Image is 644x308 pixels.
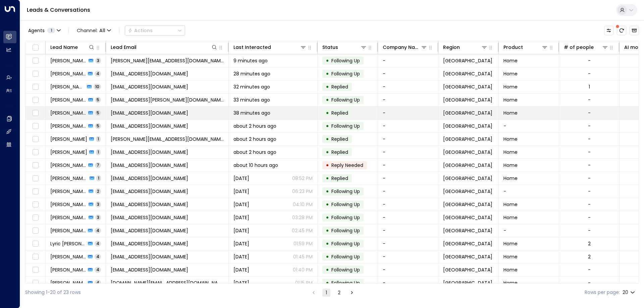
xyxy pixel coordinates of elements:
span: Salvatore Joseph Cusumano [50,162,86,169]
td: - [378,211,438,224]
span: Clinton Township [443,240,492,247]
span: Clinton Township [443,253,492,260]
span: cherylklemanski@gmail.com [111,110,188,116]
span: 32 minutes ago [233,83,270,90]
span: Clinton Township [443,136,492,142]
span: Clinton Township [443,57,492,64]
span: 1 [96,175,101,181]
span: about 2 hours ago [233,136,276,142]
div: - [588,110,591,116]
span: prettycats911@icloud.com [111,188,188,195]
span: Jalon Holland [50,70,86,77]
td: - [378,80,438,93]
span: Toggle select row [31,174,40,183]
div: Lead Name [50,43,95,51]
span: scusumano205@gmail.com [111,162,188,169]
p: 02:45 PM [292,227,313,234]
div: • [326,55,329,66]
span: 2 [95,188,101,194]
div: Last Interacted [233,43,271,51]
span: Toggle select row [31,96,40,104]
span: Toggle select row [31,109,40,117]
p: 03:28 PM [292,214,313,221]
td: - [378,185,438,198]
span: There are new threads available. Refresh the grid to view the latest updates. [617,26,626,35]
span: brittanybergstrom19@gmail.com [111,83,188,90]
span: Following Up [331,227,360,234]
div: • [326,238,329,249]
span: Home [503,280,518,286]
span: Following Up [331,280,360,286]
td: - [499,185,559,198]
div: - [588,136,591,142]
div: # of people [564,43,608,51]
span: 5 [95,97,101,103]
span: Clinton Township [443,266,492,273]
span: Toggle select row [31,70,40,78]
div: Showing 1-20 of 23 rows [25,289,81,296]
span: Yesterday [233,201,249,208]
span: Nadeaja Hogan [50,227,86,234]
span: Toggle select row [31,227,40,235]
span: tracylucas.tl@gmail.com [111,280,224,286]
span: Clinton Township [443,110,492,116]
div: - [588,97,591,103]
span: Channel: [74,26,114,35]
span: Reply Needed [331,162,363,169]
div: 1 [589,83,590,90]
span: 4 [95,280,101,286]
div: • [326,107,329,119]
div: - [588,214,591,221]
span: Agents [28,28,45,33]
span: Home [503,201,518,208]
span: Following Up [331,97,360,103]
span: Matthew Alfano [50,136,87,142]
div: Region [443,43,460,51]
span: Yesterday [233,175,249,182]
span: 33 minutes ago [233,97,270,103]
span: Toggle select row [31,83,40,91]
span: jalonholland@yahoo.com [111,70,188,77]
span: Cynthia Maynor [50,266,86,273]
p: 01:59 PM [293,240,313,247]
span: 4 [95,228,101,233]
div: Status [322,43,338,51]
span: Lori Donnelly [50,57,87,64]
span: Clinton Township [443,214,492,221]
div: • [326,199,329,210]
span: Toggle select row [31,200,40,209]
span: Home [503,149,518,156]
span: 4 [95,71,101,76]
td: - [378,198,438,211]
span: Clinton Township [443,83,492,90]
span: Following Up [331,214,360,221]
td: - [499,224,559,237]
div: • [326,146,329,158]
span: 7 [95,162,101,168]
span: Yesterday [233,253,249,260]
span: micheleopdyke2021@gmail.com [111,201,188,208]
span: Yesterday [233,280,249,286]
span: William H plummer [50,214,87,221]
span: Tracy Lucas [50,280,86,286]
span: Following Up [331,123,360,129]
div: • [326,120,329,132]
span: Clinton Township [443,123,492,129]
div: • [326,160,329,171]
div: Product [503,43,548,51]
td: - [499,120,559,132]
span: Toggle select row [31,266,40,274]
span: Toggle select row [31,279,40,287]
button: Customize [604,26,613,35]
span: Following Up [331,70,360,77]
span: Clinton Township [443,175,492,182]
span: Michele Opdyke [50,201,87,208]
span: Kaitlyn Stephens [50,149,87,156]
span: Toggle select row [31,148,40,157]
span: Following Up [331,201,360,208]
label: Rows per page: [585,289,620,296]
div: • [326,173,329,184]
span: 1 [96,136,101,142]
span: Replied [331,136,348,142]
div: - [588,149,591,156]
